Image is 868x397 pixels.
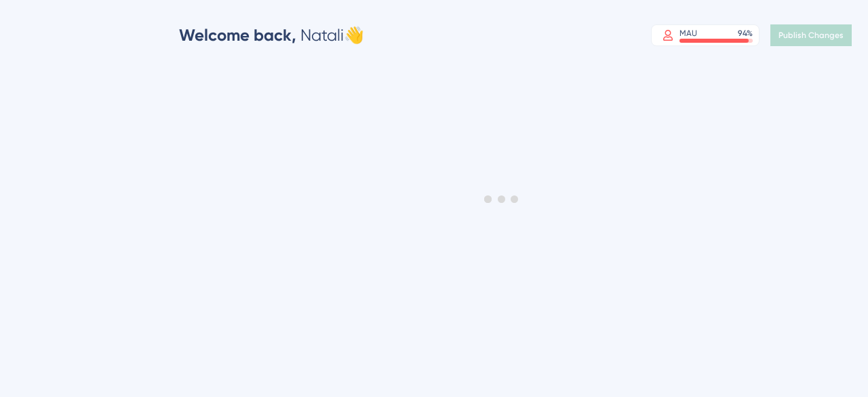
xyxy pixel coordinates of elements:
[770,24,852,46] button: Publish Changes
[179,24,364,46] div: Natali 👋
[179,25,296,45] span: Welcome back,
[778,30,844,41] span: Publish Changes
[679,28,697,39] div: MAU
[738,28,753,39] div: 94 %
